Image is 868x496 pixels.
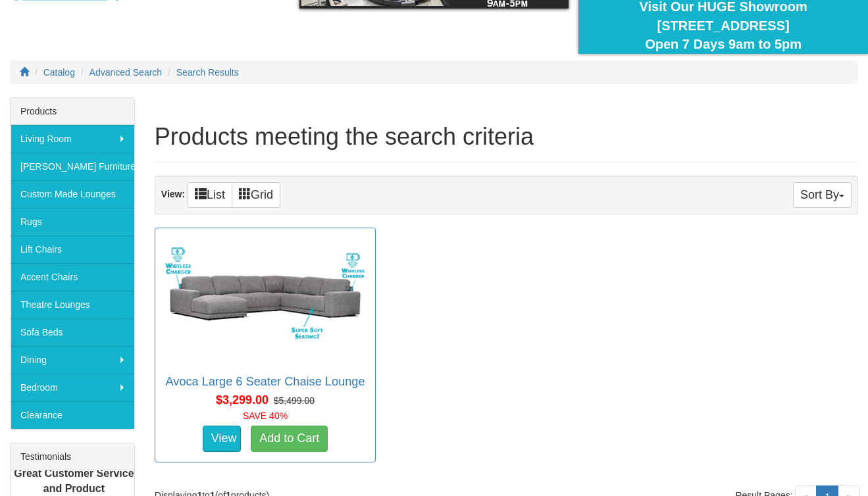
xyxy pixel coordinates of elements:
a: Bedroom [11,374,134,401]
a: Living Room [11,125,134,153]
div: Testimonials [11,443,134,470]
button: Sort By [793,182,852,208]
a: Rugs [11,208,134,236]
a: Add to Cart [251,426,328,452]
font: SAVE 40% [243,410,288,421]
a: List [188,182,232,208]
a: Search Results [176,67,239,78]
a: Avoca Large 6 Seater Chaise Lounge [166,375,365,388]
a: Custom Made Lounges [11,180,134,208]
a: Dining [11,346,134,374]
div: Products [11,98,134,125]
img: Avoca Large 6 Seater Chaise Lounge [162,235,369,362]
a: Theatre Lounges [11,291,134,318]
a: Grid [232,182,280,208]
strong: View: [161,189,185,199]
a: Accent Chairs [11,263,134,291]
del: $5,499.00 [274,395,315,406]
b: Great Customer Service and Product [14,468,134,494]
a: Advanced Search [89,67,163,78]
a: View [203,426,241,452]
a: Lift Chairs [11,236,134,263]
span: $3,299.00 [216,393,268,407]
a: Sofa Beds [11,318,134,346]
a: Catalog [43,67,75,78]
a: [PERSON_NAME] Furniture [11,153,134,180]
a: Clearance [11,401,134,429]
h1: Products meeting the search criteria [155,124,858,150]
